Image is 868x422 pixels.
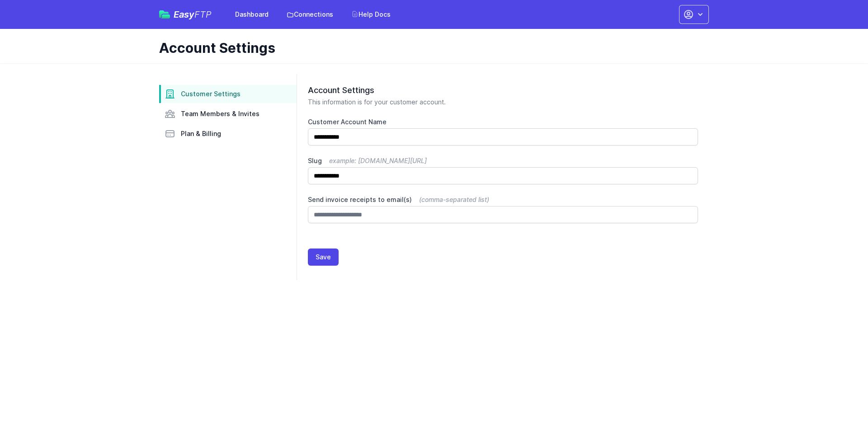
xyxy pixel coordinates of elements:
[308,85,698,96] h2: Account Settings
[159,10,170,19] img: easyftp_logo.png
[308,249,339,266] button: Save
[308,156,698,165] label: Slug
[329,157,427,164] span: example: [DOMAIN_NAME][URL]
[346,6,396,23] a: Help Docs
[181,89,241,98] span: Customer Settings
[194,9,212,20] span: FTP
[230,6,274,23] a: Dashboard
[159,10,212,19] a: EasyFTP
[159,125,297,143] a: Plan & Billing
[308,117,698,127] label: Customer Account Name
[174,10,212,19] span: Easy
[159,105,297,123] a: Team Members & Invites
[308,98,698,107] p: This information is for your customer account.
[181,109,259,118] span: Team Members & Invites
[159,40,702,56] h1: Account Settings
[308,195,698,204] label: Send invoice receipts to email(s)
[281,6,339,23] a: Connections
[181,129,221,138] span: Plan & Billing
[159,85,297,103] a: Customer Settings
[419,196,489,203] span: (comma-separated list)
